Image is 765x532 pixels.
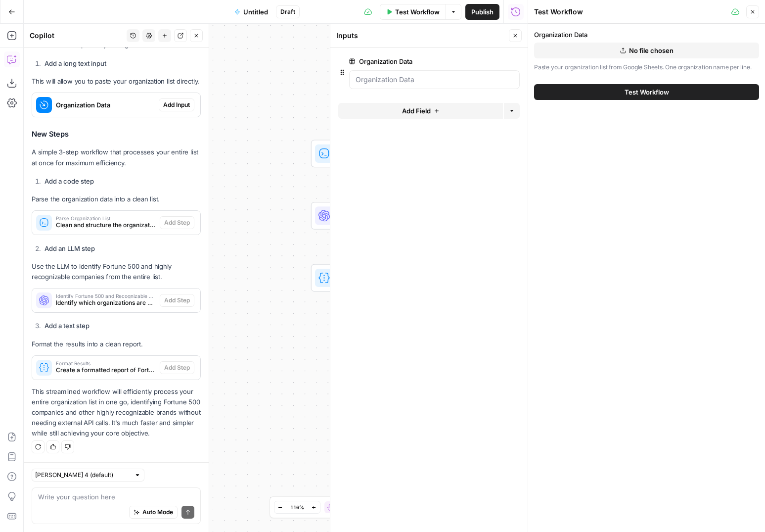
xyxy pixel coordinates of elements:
span: Add Input [163,100,190,109]
div: Run Code · PythonParse Organization ListStep 1 [311,140,489,167]
button: Add Step [160,216,194,229]
span: Format Results [56,361,156,366]
button: No file chosen [534,43,759,58]
span: Test Workflow [625,87,669,97]
button: Add Step [160,361,194,374]
p: This will allow you to paste your organization list directly. [32,76,201,87]
span: Identify Fortune 500 and Recognizable Companies [56,293,156,298]
p: Format the results into a clean report. [32,339,201,349]
span: Untitled [243,7,268,17]
p: Use the LLM to identify Fortune 500 and highly recognizable companies from the entire list. [32,261,201,282]
span: 116% [290,503,304,511]
span: Add Field [402,106,431,116]
span: Identify which organizations are Fortune 500 companies or highly recognizable brands [56,298,156,307]
div: Copilot [30,31,124,41]
button: Add Field [338,103,503,119]
p: Parse the organization data into a clean list. [32,194,201,204]
input: Organization Data [356,75,513,85]
span: Organization Data [56,100,155,110]
button: Publish [465,4,499,20]
strong: Add a long text input [45,59,106,67]
div: EndOutput [311,326,489,354]
strong: Add a code step [45,177,94,185]
p: Paste your organization list from Google Sheets. One organization name per line. [534,62,759,72]
div: LLM · GPT-4.1Identify Fortune 500 and Recognizable CompaniesStep 2 [311,202,489,230]
strong: Add a text step [45,322,90,330]
strong: Add an LLM step [45,244,95,252]
input: Claude Sonnet 4 (default) [35,470,130,480]
span: Clean and structure the organization data for processing [56,221,156,230]
span: Create a formatted report of Fortune 500 and recognizable companies [56,366,156,375]
span: Add Step [164,296,190,305]
p: A simple 3-step workflow that processes your entire list at once for maximum efficiency. [32,147,201,168]
div: Inputs [336,31,506,41]
button: Add Step [160,294,194,307]
span: Auto Mode [142,508,173,517]
span: No file chosen [629,46,674,55]
p: This streamlined workflow will efficiently process your entire organization list in one go, ident... [32,387,201,439]
span: Publish [471,7,494,17]
button: Add Input [159,98,194,111]
button: Untitled [228,4,274,20]
span: Add Step [164,218,190,227]
label: Organization Data [534,30,759,40]
h3: New Steps [32,128,201,141]
button: Test Workflow [380,4,446,20]
span: Parse Organization List [56,216,156,221]
button: Test Workflow [534,84,759,100]
div: WorkflowSet InputsInputs [311,78,489,105]
span: Draft [280,7,295,16]
label: Organization Data [349,56,464,66]
span: Add Step [164,363,190,372]
div: Write Liquid TextFormat ResultsStep 3 [311,264,489,292]
button: Auto Mode [129,506,178,519]
span: Test Workflow [395,7,440,17]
